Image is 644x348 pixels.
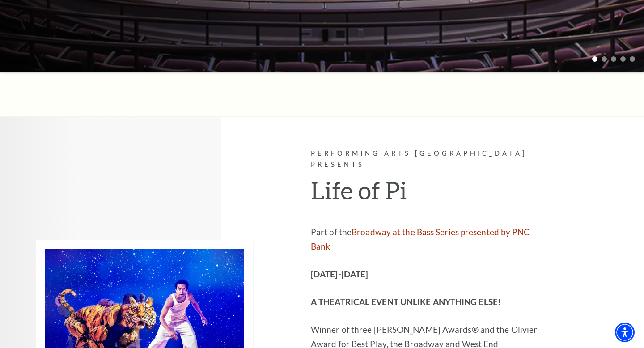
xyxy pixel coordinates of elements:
p: Part of the [311,225,550,254]
strong: [DATE]-[DATE] [311,269,368,279]
div: Accessibility Menu [615,323,635,342]
strong: A THEATRICAL EVENT UNLIKE ANYTHING ELSE! [311,297,501,307]
p: Performing Arts [GEOGRAPHIC_DATA] Presents [311,148,550,170]
a: Broadway at the Bass Series presented by PNC Bank [311,227,530,251]
h2: Life of Pi [311,176,550,212]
